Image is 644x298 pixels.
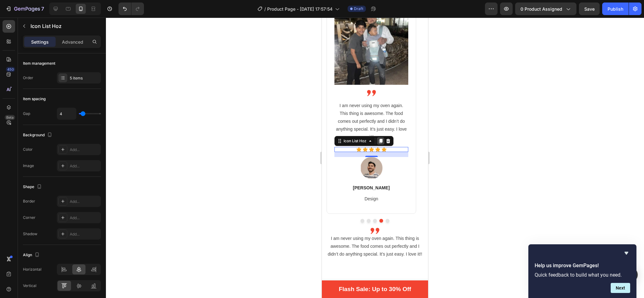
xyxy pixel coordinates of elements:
div: Help us improve GemPages! [535,249,630,293]
button: 0 product assigned [515,3,576,15]
button: Next question [611,283,630,293]
button: 7 [3,3,47,15]
iframe: Design area [322,18,428,298]
h2: Help us improve GemPages! [535,262,630,269]
p: Settings [31,39,49,45]
p: Design [13,177,86,185]
div: Publish [608,6,623,12]
p: I am never using my oven again. This thing is awesome. The food comes out perfectly and I didn’t ... [5,217,101,241]
div: Horizontal [23,267,41,272]
div: Add... [70,199,99,204]
span: Draft [354,6,363,12]
button: Dot [58,201,61,205]
div: Item spacing [23,96,46,102]
button: Dot [64,201,68,205]
p: Advanced [62,39,83,45]
div: Add... [70,147,99,153]
div: Icon List Hoz [20,121,46,126]
div: Order [23,75,33,81]
div: 450 [6,67,15,72]
button: Hide survey [623,249,630,257]
button: Dot [51,201,55,205]
button: Save [579,3,600,15]
div: Shape [23,183,43,191]
div: 5 items [70,75,99,81]
input: Auto [57,108,76,119]
div: Add... [70,163,99,169]
span: Product Page - [DATE] 17:57:54 [267,6,333,12]
div: Item management [23,61,55,66]
p: Quick feedback to build what you need. [535,272,630,278]
div: Shadow [23,231,37,237]
div: Corner [23,215,36,220]
div: Gap [23,111,30,116]
div: Vertical [23,283,36,289]
div: Beta [5,115,15,120]
div: Align [23,251,41,259]
div: Undo/Redo [118,3,144,15]
button: Publish [602,3,629,15]
p: 7 [41,5,44,13]
div: Color [23,147,33,152]
img: Alt Image [39,139,61,161]
span: Save [584,6,595,12]
div: Image [23,163,34,169]
button: Dot [39,201,42,205]
p: Icon List Hoz [30,22,98,30]
button: Dot [45,201,49,205]
span: 0 product assigned [520,6,562,12]
p: I am never using my oven again. This thing is awesome. The food comes out perfectly and I didn’t ... [13,84,86,124]
div: Background [23,131,53,139]
img: Alt Image [45,72,54,79]
p: [PERSON_NAME] [13,167,86,174]
img: Alt Image [49,210,58,216]
div: Border [23,198,35,204]
span: / [264,6,266,12]
div: Add... [70,231,99,237]
div: Add... [70,215,99,221]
